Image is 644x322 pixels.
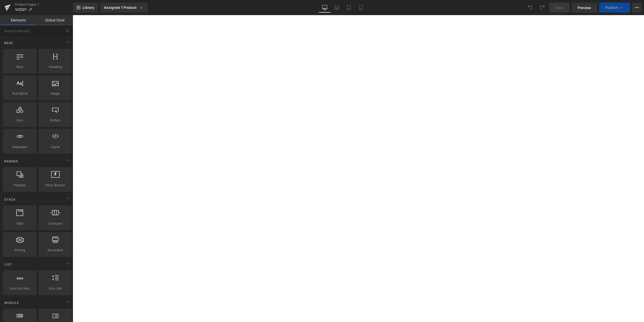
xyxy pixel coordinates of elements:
span: Parallax [5,183,35,188]
a: Laptop [331,3,343,13]
span: Icon [5,118,35,123]
span: Image [40,91,70,96]
a: Global Style [36,15,73,25]
button: More [632,3,642,13]
button: Redo [537,3,547,13]
span: Library [83,5,94,10]
span: List [4,262,12,267]
a: Product Pages [15,3,73,7]
span: Accordion [40,247,70,253]
span: Heading [40,64,70,69]
span: Text Block [5,91,35,96]
span: Base [4,41,14,45]
a: Desktop [319,3,331,13]
span: Module [4,300,19,305]
span: Button [40,118,70,123]
span: Preview [578,5,591,10]
button: Publish [599,3,630,13]
a: Preview [572,3,597,13]
span: Banner [4,159,19,164]
span: Save [555,5,563,10]
span: Carousel [40,221,70,226]
span: Pricing [5,247,35,253]
a: Tablet [343,3,355,13]
div: Assigned 1 Product [104,5,144,10]
span: Stack [4,197,16,202]
span: Row [5,64,35,69]
span: VCD21 [15,8,26,12]
span: Publish [605,6,618,10]
a: Mobile [355,3,367,13]
span: Liquid [40,144,70,150]
span: Icon List Hoz [5,286,35,291]
a: New Library [73,3,98,13]
span: Tabs [5,221,35,226]
span: Separator [5,144,35,150]
span: Hero Banner [40,183,70,188]
button: Undo [525,3,535,13]
span: Icon List [40,286,70,291]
